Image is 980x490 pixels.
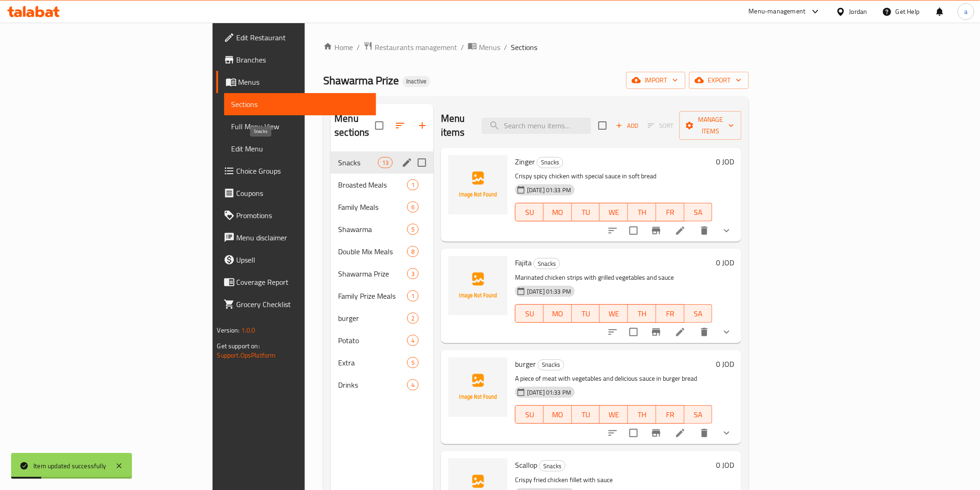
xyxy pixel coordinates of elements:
div: Menu-management [749,6,806,17]
span: Snacks [338,157,377,168]
button: Add section [411,114,433,137]
span: Fajita [515,256,532,270]
span: Restaurants management [375,42,457,53]
span: Snacks [534,258,559,269]
a: Menus [216,71,376,93]
span: Edit Restaurant [237,32,369,43]
button: MO [544,304,572,323]
span: Edit Menu [232,143,369,154]
span: 4 [408,381,418,389]
span: Double Mix Meals [338,246,407,257]
span: TH [632,408,653,421]
a: Restaurants management [364,41,457,53]
button: delete [693,422,716,444]
a: Full Menu View [224,115,376,138]
a: Menu disclaimer [216,226,376,249]
p: Crispy spicy chicken with special sauce in soft bread [515,170,712,182]
span: FR [660,408,681,421]
button: Manage items [679,111,741,140]
span: 2 [408,314,418,323]
a: Support.OpsPlatform [217,349,276,361]
h6: 0 JOD [716,155,734,168]
div: Drinks [338,379,407,390]
span: [DATE] 01:33 PM [523,186,575,195]
div: Drinks4 [331,374,433,396]
span: Promotions [237,210,369,221]
div: items [378,157,393,168]
button: TH [628,203,656,221]
span: Choice Groups [237,165,369,176]
button: export [689,72,749,89]
span: Branches [237,54,369,65]
span: FR [660,307,681,320]
div: Snacks13edit [331,151,433,174]
span: Extra [338,357,407,368]
svg: Show Choices [721,427,732,439]
span: Manage items [687,114,734,137]
span: Potato [338,335,407,346]
span: Inactive [402,77,430,85]
span: Scallop [515,458,537,472]
a: Grocery Checklist [216,293,376,315]
span: Coverage Report [237,276,369,288]
div: items [407,201,419,213]
span: FR [660,206,681,219]
span: SA [688,408,709,421]
div: Item updated successfully [33,461,106,471]
a: Branches [216,49,376,71]
span: Select section first [642,119,679,133]
nav: breadcrumb [323,41,749,53]
img: burger [448,358,508,417]
button: TU [572,405,600,424]
button: FR [656,304,685,323]
span: SU [519,307,540,320]
button: SU [515,203,544,221]
a: Edit Menu [224,138,376,160]
span: Select to update [624,322,643,342]
div: Double Mix Meals8 [331,240,433,263]
span: 8 [408,247,418,256]
span: 13 [378,158,392,167]
span: [DATE] 01:33 PM [523,287,575,296]
span: Select to update [624,221,643,240]
span: Zinger [515,155,535,169]
h6: 0 JOD [716,256,734,269]
span: Full Menu View [232,121,369,132]
span: MO [547,408,568,421]
button: Branch-specific-item [645,220,667,242]
a: Edit Restaurant [216,26,376,49]
span: a [964,6,967,17]
span: Add [615,120,640,131]
img: Zinger [448,155,508,214]
span: 3 [408,270,418,278]
button: SA [685,304,713,323]
button: Branch-specific-item [645,422,667,444]
button: TU [572,203,600,221]
span: WE [603,408,624,421]
p: A piece of meat with vegetables and delicious sauce in burger bread [515,373,712,384]
button: WE [600,304,628,323]
div: Snacks [537,157,563,168]
div: items [407,268,419,279]
button: Branch-specific-item [645,321,667,343]
button: sort-choices [602,220,624,242]
h6: 0 JOD [716,358,734,371]
button: SU [515,304,544,323]
div: items [407,290,419,302]
span: TH [632,307,653,320]
div: Broasted Meals1 [331,174,433,196]
p: Crispy fried chicken fillet with sauce [515,474,712,486]
input: search [482,118,591,134]
span: 1 [408,292,418,301]
span: TU [576,206,597,219]
span: TU [576,307,597,320]
span: SA [688,206,709,219]
span: Upsell [237,254,369,265]
button: delete [693,220,716,242]
a: Choice Groups [216,160,376,182]
a: Sections [224,93,376,115]
span: TU [576,408,597,421]
span: 1 [408,181,418,189]
button: sort-choices [602,422,624,444]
